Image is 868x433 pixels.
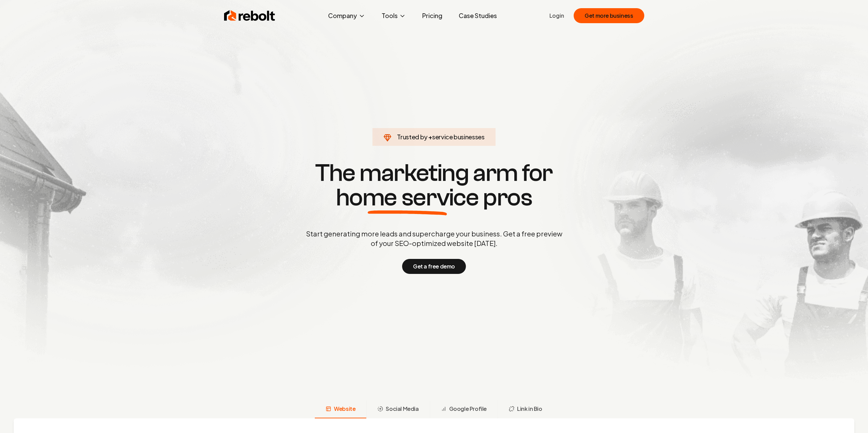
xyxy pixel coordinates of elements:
[376,9,411,22] button: Tools
[402,259,466,274] button: Get a free demo
[453,9,502,22] a: Case Studies
[432,133,485,141] span: service businesses
[498,401,553,418] button: Link in Bio
[270,161,598,210] h1: The marketing arm for pros
[334,405,355,413] span: Website
[305,229,564,248] p: Start generating more leads and supercharge your business. Get a free preview of your SEO-optimiz...
[428,133,432,141] span: +
[224,9,275,22] img: Rebolt Logo
[430,401,498,418] button: Google Profile
[574,8,644,23] button: Get more business
[315,401,366,418] button: Website
[366,401,429,418] button: Social Media
[397,133,427,141] span: Trusted by
[549,12,564,20] a: Login
[336,185,479,210] span: home service
[417,9,448,22] a: Pricing
[386,405,418,413] span: Social Media
[517,405,542,413] span: Link in Bio
[449,405,487,413] span: Google Profile
[323,9,371,22] button: Company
